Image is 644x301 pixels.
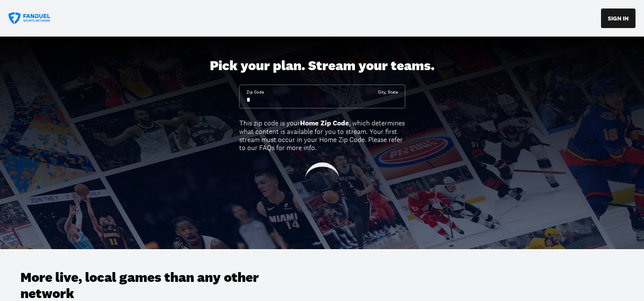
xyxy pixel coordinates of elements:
[378,89,398,95] div: City, State
[246,89,264,95] div: Zip Code
[239,119,405,152] div: This zip code is your , which determines what content is available for you to stream. Your first ...
[210,58,435,74] div: Pick your plan. Stream your teams.
[300,119,349,128] b: Home Zip Code
[601,9,635,28] button: SIGN IN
